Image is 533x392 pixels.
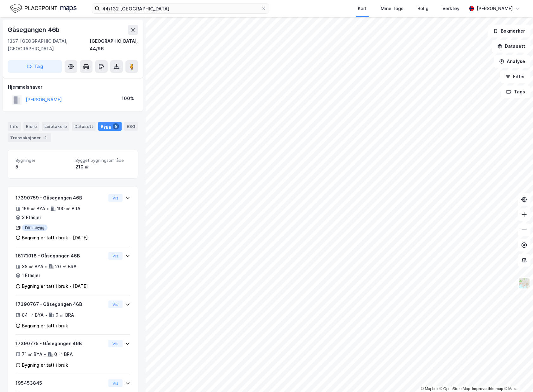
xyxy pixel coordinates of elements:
[42,122,69,131] div: Leietakere
[100,4,261,13] input: Søk på adresse, matrikkel, gårdeiere, leietakere eller personer
[22,282,88,290] div: Bygning er tatt i bruk - [DATE]
[494,55,530,68] button: Analyse
[113,123,119,130] div: 5
[23,122,39,131] div: Eiere
[8,122,21,131] div: Info
[440,387,470,391] a: OpenStreetMap
[124,122,138,131] div: ESG
[472,387,503,391] a: Improve this map
[492,40,530,53] button: Datasett
[381,5,403,12] div: Mine Tags
[47,206,49,211] div: •
[16,340,106,347] div: 17390775 - Gåsegangen 46B
[108,379,123,387] button: Vis
[8,37,90,53] div: 1367, [GEOGRAPHIC_DATA], [GEOGRAPHIC_DATA]
[122,95,134,102] div: 100%
[98,122,122,131] div: Bygg
[22,205,45,212] div: 169 ㎡ BYA
[22,234,88,242] div: Bygning er tatt i bruk - [DATE]
[108,300,123,308] button: Vis
[442,5,460,12] div: Verktøy
[501,362,533,392] iframe: Chat Widget
[55,263,77,270] div: 20 ㎡ BRA
[8,60,62,73] button: Tag
[57,205,80,212] div: 190 ㎡ BRA
[75,163,130,171] div: 210 ㎡
[22,322,68,330] div: Bygning er tatt i bruk
[501,85,530,98] button: Tags
[518,277,530,289] img: Z
[55,311,74,319] div: 0 ㎡ BRA
[16,252,106,260] div: 16171018 - Gåsegangen 46B
[501,362,533,392] div: Kontrollprogram for chat
[8,83,138,91] div: Hjemmelshaver
[10,3,77,14] img: logo.f888ab2527a4732fd821a326f86c7f29.svg
[108,252,123,260] button: Vis
[8,25,61,35] div: Gåsegangen 46b
[16,163,70,171] div: 5
[44,352,46,357] div: •
[22,263,43,270] div: 38 ㎡ BYA
[72,122,96,131] div: Datasett
[108,194,123,202] button: Vis
[22,272,40,279] div: 1 Etasjer
[417,5,428,12] div: Bolig
[22,214,41,221] div: 3 Etasjer
[16,194,106,202] div: 17390759 - Gåsegangen 46B
[108,340,123,347] button: Vis
[54,351,73,358] div: 0 ㎡ BRA
[42,135,48,141] div: 2
[45,313,48,318] div: •
[16,300,106,308] div: 17390767 - Gåsegangen 46B
[90,37,138,53] div: [GEOGRAPHIC_DATA], 44/96
[8,133,51,142] div: Transaksjoner
[16,158,70,163] span: Bygninger
[16,379,106,387] div: 195453845
[500,70,530,83] button: Filter
[75,158,130,163] span: Bygget bygningsområde
[358,5,367,12] div: Kart
[421,387,438,391] a: Mapbox
[45,264,47,269] div: •
[22,361,68,369] div: Bygning er tatt i bruk
[22,351,42,358] div: 71 ㎡ BYA
[22,311,44,319] div: 84 ㎡ BYA
[488,25,530,37] button: Bokmerker
[477,5,513,12] div: [PERSON_NAME]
